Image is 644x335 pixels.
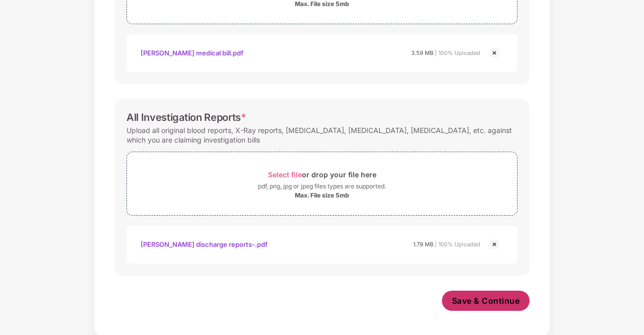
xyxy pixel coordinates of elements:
[442,291,530,311] button: Save & Continue
[268,168,376,181] div: or drop your file here
[141,44,243,61] div: [PERSON_NAME] medical bill.pdf
[127,160,517,208] span: Select fileor drop your file herepdf, png, jpg or jpeg files types are supported.Max. File size 5mb
[411,49,433,56] span: 3.59 MB
[435,49,480,56] span: | 100% Uploaded
[258,181,386,191] div: pdf, png, jpg or jpeg files types are supported.
[268,170,302,179] span: Select file
[126,123,518,147] div: Upload all original blood reports, X-Ray reports, [MEDICAL_DATA], [MEDICAL_DATA], [MEDICAL_DATA],...
[435,241,480,248] span: | 100% Uploaded
[295,191,349,199] div: Max. File size 5mb
[488,238,500,250] img: svg+xml;base64,PHN2ZyBpZD0iQ3Jvc3MtMjR4MjQiIHhtbG5zPSJodHRwOi8vd3d3LnczLm9yZy8yMDAwL3N2ZyIgd2lkdG...
[126,111,246,123] div: All Investigation Reports
[413,241,433,248] span: 1.79 MB
[452,295,520,306] span: Save & Continue
[141,236,268,253] div: [PERSON_NAME] discharge reports-.pdf
[488,47,500,59] img: svg+xml;base64,PHN2ZyBpZD0iQ3Jvc3MtMjR4MjQiIHhtbG5zPSJodHRwOi8vd3d3LnczLm9yZy8yMDAwL3N2ZyIgd2lkdG...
